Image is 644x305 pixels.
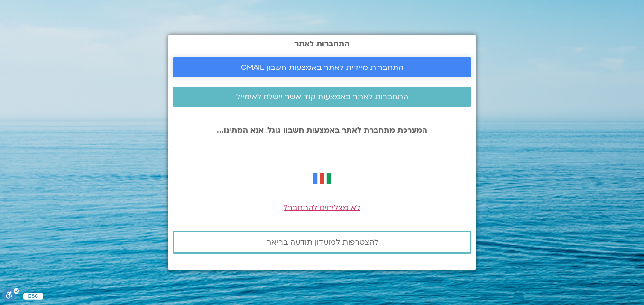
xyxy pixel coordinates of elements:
span: להצטרפות למועדון תודעה בריאה [266,238,378,247]
p: המערכת מתחברת לאתר באמצעות חשבון גוגל, אנא המתינו... [173,126,471,134]
a: להצטרפות למועדון תודעה בריאה [173,231,471,254]
a: התחברות לאתר באמצעות קוד אשר יישלח לאימייל [173,87,471,107]
a: התחברות מיידית לאתר באמצעות חשבון GMAIL [173,57,471,77]
a: לא מצליחים להתחבר? [284,202,360,213]
span: התחברות מיידית לאתר באמצעות חשבון GMAIL [241,63,404,72]
span: התחברות לאתר באמצעות קוד אשר יישלח לאימייל [236,93,408,101]
h2: התחברות לאתר [173,39,471,48]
